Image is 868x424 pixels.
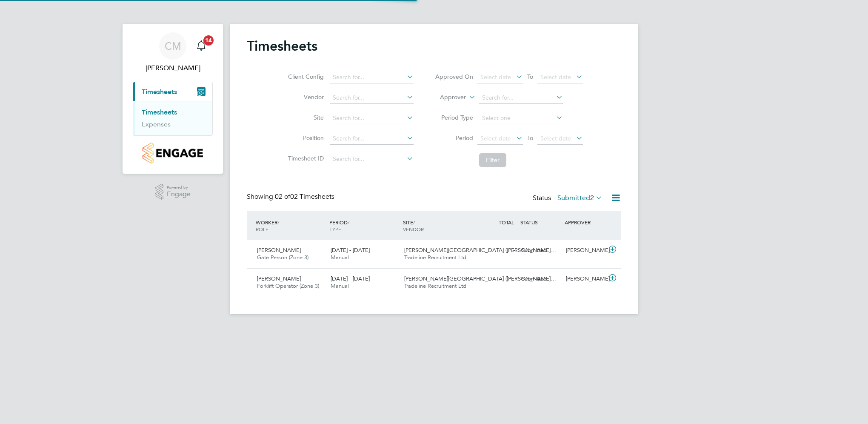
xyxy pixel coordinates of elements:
span: Select date [540,73,571,81]
span: Manual [331,282,349,289]
nav: Main navigation [123,24,223,174]
span: VENDOR [403,226,424,232]
div: SITE [401,215,474,237]
span: Gate Person (Zone 3) [257,254,308,261]
label: Position [286,134,324,142]
img: countryside-properties-logo-retina.png [143,143,203,163]
span: 02 of [275,192,290,201]
label: Submitted [557,194,602,202]
label: Client Config [286,73,324,80]
span: 2 [590,194,594,202]
input: Search for... [330,92,414,104]
button: Filter [479,153,506,167]
span: TOTAL [499,219,514,226]
div: WORKER [254,215,327,237]
a: CM[PERSON_NAME] [133,32,213,73]
span: [PERSON_NAME] [257,246,301,254]
div: PERIOD [327,215,401,237]
div: - [474,244,518,258]
input: Search for... [479,92,563,104]
button: Timesheets [133,82,212,101]
span: Manual [331,254,349,261]
label: Timesheet ID [286,155,324,162]
span: [DATE] - [DATE] [331,275,370,282]
div: APPROVER [562,215,607,230]
label: Approver [428,93,466,102]
span: Select date [480,135,511,142]
span: [DATE] - [DATE] [331,246,370,254]
div: [PERSON_NAME] [562,272,607,286]
a: 14 [193,32,210,60]
a: Powered byEngage [155,184,191,200]
span: / [277,219,279,226]
input: Search for... [330,72,414,83]
div: Timesheets [133,101,212,135]
label: Approved On [435,73,473,80]
label: Period [435,134,473,142]
div: [PERSON_NAME] [562,244,607,258]
label: Vendor [286,93,324,101]
span: [PERSON_NAME][GEOGRAPHIC_DATA] ([PERSON_NAME]… [404,275,556,282]
span: CM [165,40,181,52]
div: Showing [247,192,336,201]
a: Timesheets [142,108,177,116]
span: Tradeline Recruitment Ltd [404,282,466,289]
h2: Timesheets [247,37,317,54]
div: Submitted [518,272,562,286]
span: / [348,219,349,226]
span: To [525,132,536,143]
input: Search for... [330,153,414,165]
div: Status [533,192,604,204]
span: Select date [540,135,571,142]
span: [PERSON_NAME] [257,275,301,282]
span: Forklift Operator (Zone 3) [257,282,319,289]
input: Select one [479,112,563,124]
label: Period Type [435,114,473,121]
span: 14 [203,35,214,46]
span: TYPE [329,226,341,232]
div: - [474,272,518,286]
span: Timesheets [142,88,177,96]
span: To [525,71,536,82]
span: Select date [480,73,511,81]
span: / [413,219,415,226]
input: Search for... [330,112,414,124]
a: Expenses [142,120,171,128]
span: Engage [167,191,191,198]
input: Search for... [330,133,414,145]
label: Site [286,114,324,121]
span: Tradeline Recruitment Ltd [404,254,466,261]
span: Christopher Martin [133,63,213,73]
div: STATUS [518,215,562,230]
span: 02 Timesheets [275,192,334,201]
span: [PERSON_NAME][GEOGRAPHIC_DATA] ([PERSON_NAME]… [404,246,556,254]
div: Submitted [518,244,562,258]
span: ROLE [256,226,268,232]
a: Go to home page [133,143,213,163]
span: Powered by [167,184,191,191]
